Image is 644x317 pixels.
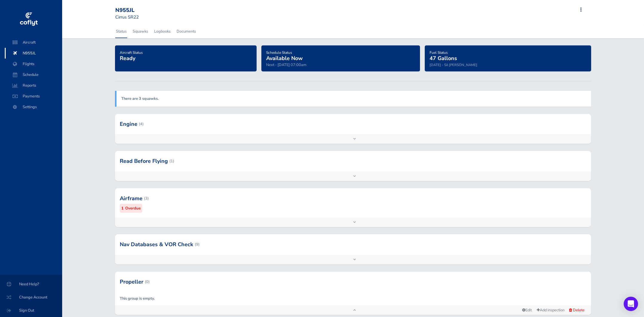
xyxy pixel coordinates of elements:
small: Overdue [125,205,141,212]
a: Squawks [132,25,149,38]
button: Delete [567,307,586,313]
span: Next - [DATE] 07:00am [266,62,306,68]
span: Edit [522,307,532,313]
span: Change Account [7,292,55,303]
span: Available Now [266,55,303,62]
span: Aircraft [11,37,56,48]
span: Settings [11,102,56,112]
span: Ready [120,55,135,62]
span: Delete [573,307,585,313]
span: Flights [11,59,56,69]
a: Edit [520,306,534,314]
span: Fuel Status [430,50,448,55]
span: Need Help? [7,279,55,290]
span: Aircraft Status [120,50,143,55]
span: 47 Gallons [430,55,457,62]
a: Schedule StatusAvailable Now [266,48,303,62]
small: [DATE] - Sil [PERSON_NAME] [430,62,477,67]
img: coflyt logo [19,10,39,28]
span: Sign Out [7,305,55,316]
span: Payments [11,91,56,102]
a: Add inspection [534,306,567,315]
strong: This group is empty. [120,296,155,301]
span: Schedule [11,69,56,80]
a: Status [115,25,127,38]
a: Logbooks [154,25,171,38]
span: Schedule Status [266,50,292,55]
a: Documents [176,25,197,38]
small: Cirrus SR22 [115,14,139,20]
span: Reports [11,80,56,91]
div: N955JL [115,7,158,14]
a: There are 3 squawks. [121,96,159,101]
span: N955JL [11,48,56,59]
div: Open Intercom Messenger [624,297,638,311]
